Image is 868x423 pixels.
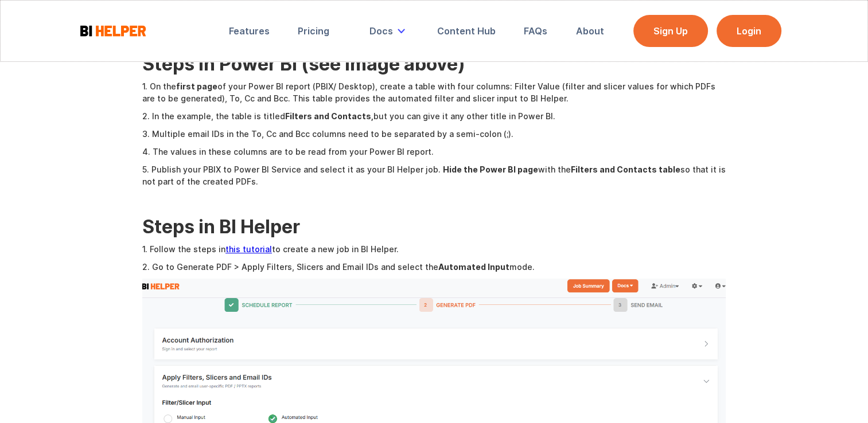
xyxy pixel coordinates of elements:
div: FAQs [524,25,547,37]
strong: first page [176,81,217,91]
div: Content Hub [437,25,496,37]
a: Login [717,15,781,47]
div: Docs [361,18,417,44]
p: 5. Publish your PBIX to Power BI Service and select it as your BI Helper job. with the so that it... [142,163,726,187]
div: Pricing [298,25,329,37]
strong: Steps in Power BI (see image above) [142,53,465,75]
strong: Automated Input [438,262,509,272]
strong: Filters and Contacts, [285,111,373,121]
h2: ‍ [142,217,726,237]
a: Features [221,18,278,44]
p: 3. Multiple email IDs in the To, Cc and Bcc columns need to be separated by a semi-colon (;). [142,128,726,140]
a: Content Hub [429,18,504,44]
a: Sign Up [633,15,708,47]
div: Features [229,25,270,37]
p: 1. Follow the steps in to create a new job in BI Helper. [142,243,726,255]
strong: Steps in BI Helper [142,216,300,238]
a: Pricing [290,18,337,44]
a: FAQs [516,18,555,44]
a: About [568,18,612,44]
p: 1. On the of your Power BI report (PBIX/ Desktop), create a table with four columns: Filter Value... [142,80,726,104]
p: 4. The values in these columns are to be read from your Power BI report. [142,146,726,158]
div: Docs [369,25,393,37]
p: ‍ [142,193,726,205]
p: 2. Go to Generate PDF > Apply Filters, Slicers and Email IDs and select the mode. [142,261,726,273]
strong: Filters and Contacts table [571,164,680,174]
a: this tutorial [225,244,272,254]
strong: Hide the Power BI page [443,164,538,174]
p: 2. In the example, the table is titled but you can give it any other title in Power BI. [142,110,726,122]
div: About [576,25,604,37]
